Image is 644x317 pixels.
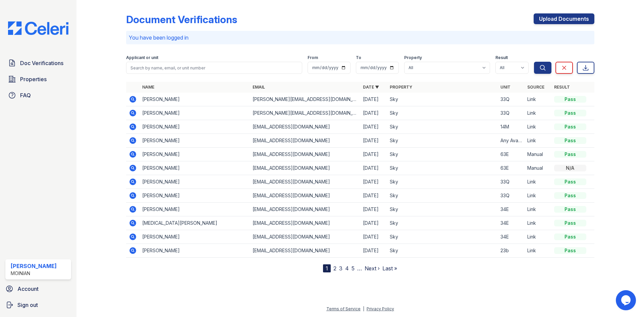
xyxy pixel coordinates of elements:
[498,244,525,258] td: 23b
[534,13,594,24] a: Upload Documents
[140,175,250,189] td: [PERSON_NAME]
[250,244,360,258] td: [EMAIL_ADDRESS][DOMAIN_NAME]
[11,270,57,277] div: Moinian
[140,134,250,148] td: [PERSON_NAME]
[554,233,586,240] div: Pass
[339,265,342,272] a: 3
[525,230,551,244] td: Link
[554,247,586,254] div: Pass
[498,189,525,203] td: 33Q
[140,230,250,244] td: [PERSON_NAME]
[367,306,394,311] a: Privacy Policy
[253,85,265,90] a: Email
[554,220,586,226] div: Pass
[3,298,74,312] a: Sign out
[498,230,525,244] td: 34E
[140,148,250,161] td: [PERSON_NAME]
[387,189,497,203] td: Sky
[498,203,525,216] td: 34E
[3,21,74,35] img: CE_Logo_Blue-a8612792a0a2168367f1c8372b55b34899dd931a85d93a1a3d3e32e68fde9ad4.png
[250,106,360,120] td: [PERSON_NAME][EMAIL_ADDRESS][DOMAIN_NAME]
[20,59,63,67] span: Doc Verifications
[498,175,525,189] td: 33Q
[17,285,39,293] span: Account
[387,134,497,148] td: Sky
[387,148,497,161] td: Sky
[142,85,154,90] a: Name
[363,85,379,90] a: Date ▼
[527,85,544,90] a: Source
[525,120,551,134] td: Link
[365,265,380,272] a: Next ›
[3,282,74,296] a: Account
[498,106,525,120] td: 33Q
[345,265,349,272] a: 4
[525,203,551,216] td: Link
[387,175,497,189] td: Sky
[360,120,387,134] td: [DATE]
[140,161,250,175] td: [PERSON_NAME]
[554,151,586,158] div: Pass
[126,55,158,60] label: Applicant or unit
[525,216,551,230] td: Link
[525,244,551,258] td: Link
[360,148,387,161] td: [DATE]
[387,106,497,120] td: Sky
[616,290,637,310] iframe: chat widget
[495,55,508,60] label: Result
[250,161,360,175] td: [EMAIL_ADDRESS][DOMAIN_NAME]
[308,55,318,60] label: From
[323,264,331,272] div: 1
[500,85,511,90] a: Unit
[333,265,336,272] a: 2
[387,93,497,106] td: Sky
[360,106,387,120] td: [DATE]
[360,203,387,216] td: [DATE]
[20,75,47,83] span: Properties
[387,203,497,216] td: Sky
[140,203,250,216] td: [PERSON_NAME]
[250,120,360,134] td: [EMAIL_ADDRESS][DOMAIN_NAME]
[525,175,551,189] td: Link
[387,216,497,230] td: Sky
[554,165,586,171] div: N/A
[360,134,387,148] td: [DATE]
[140,216,250,230] td: [MEDICAL_DATA][PERSON_NAME]
[363,306,364,311] div: |
[360,175,387,189] td: [DATE]
[140,106,250,120] td: [PERSON_NAME]
[498,148,525,161] td: 63E
[498,134,525,148] td: Any Available
[525,161,551,175] td: Manual
[554,192,586,199] div: Pass
[554,110,586,116] div: Pass
[17,301,38,309] span: Sign out
[554,206,586,213] div: Pass
[498,93,525,106] td: 33Q
[498,216,525,230] td: 34E
[357,264,362,272] span: …
[525,106,551,120] td: Link
[360,230,387,244] td: [DATE]
[5,89,71,102] a: FAQ
[140,244,250,258] td: [PERSON_NAME]
[498,120,525,134] td: 14M
[360,216,387,230] td: [DATE]
[387,120,497,134] td: Sky
[554,178,586,185] div: Pass
[126,13,237,25] div: Document Verifications
[20,91,31,99] span: FAQ
[554,123,586,130] div: Pass
[5,72,71,86] a: Properties
[140,120,250,134] td: [PERSON_NAME]
[525,148,551,161] td: Manual
[352,265,355,272] a: 5
[360,189,387,203] td: [DATE]
[387,230,497,244] td: Sky
[525,93,551,106] td: Link
[360,244,387,258] td: [DATE]
[250,189,360,203] td: [EMAIL_ADDRESS][DOMAIN_NAME]
[404,55,422,60] label: Property
[554,137,586,144] div: Pass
